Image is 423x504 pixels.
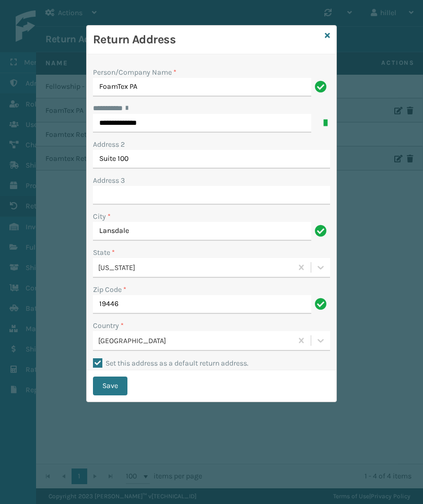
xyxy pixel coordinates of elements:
[98,262,293,273] div: [US_STATE]
[93,359,249,368] label: Set this address as a default return address.
[93,175,125,186] label: Address 3
[93,139,125,150] label: Address 2
[93,32,321,48] h3: Return Address
[93,284,126,295] label: Zip Code
[93,320,124,331] label: Country
[93,67,177,78] label: Person/Company Name
[98,335,293,346] div: [GEOGRAPHIC_DATA]
[93,377,127,395] button: Save
[93,247,115,258] label: State
[93,211,111,222] label: City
